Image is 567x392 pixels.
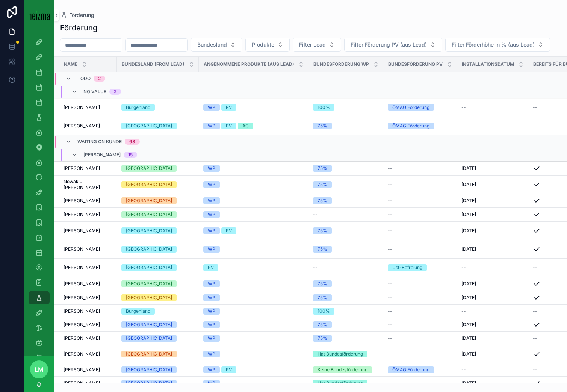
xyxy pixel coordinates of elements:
div: WP [208,335,215,342]
a: [PERSON_NAME] [64,295,112,301]
span: -- [533,335,537,341]
a: Ust-Befreiung [388,264,452,271]
span: [DATE] [461,246,476,252]
a: [GEOGRAPHIC_DATA] [121,321,194,328]
span: [PERSON_NAME] [64,123,100,129]
div: PV [208,264,214,271]
div: Hat Bundesförderung [318,380,363,387]
a: [GEOGRAPHIC_DATA] [121,380,194,387]
a: -- [388,295,452,301]
a: [DATE] [461,212,524,218]
a: [DATE] [461,246,524,252]
a: [DATE] [461,351,524,357]
span: -- [388,198,392,204]
a: 75% [313,294,379,301]
span: [PERSON_NAME] [64,367,100,373]
div: WP [208,246,215,253]
span: -- [461,123,466,129]
a: WP [203,181,304,188]
a: -- [388,380,452,386]
a: WP [203,380,304,387]
a: [PERSON_NAME] [64,335,112,341]
a: -- [388,198,452,204]
div: WP [208,104,215,111]
a: WP [203,294,304,301]
a: WP [203,165,304,172]
a: WPPV [203,227,304,234]
h1: Förderung [60,23,97,33]
div: 75% [318,294,327,301]
a: 75% [313,123,379,129]
a: [GEOGRAPHIC_DATA] [121,165,194,172]
div: [GEOGRAPHIC_DATA] [126,227,172,234]
div: WP [208,165,215,172]
a: [PERSON_NAME] [64,246,112,252]
div: 75% [318,321,327,328]
div: 75% [318,123,327,129]
div: WP [208,123,215,129]
span: -- [461,308,466,314]
a: WP [203,351,304,357]
div: 75% [318,335,327,342]
a: [GEOGRAPHIC_DATA] [121,211,194,218]
span: [DATE] [461,281,476,287]
span: [PERSON_NAME] [64,165,100,171]
button: Select Button [293,38,341,52]
div: WP [208,351,215,357]
a: -- [461,367,524,373]
span: Filter Förderhöhe in % (aus Lead) [452,41,535,48]
div: [GEOGRAPHIC_DATA] [126,246,172,253]
div: Burgenland [126,308,150,315]
span: -- [388,182,392,188]
div: ÖMAG Förderung [392,366,429,373]
a: WP [203,246,304,253]
span: [PERSON_NAME] [64,351,100,357]
div: [GEOGRAPHIC_DATA] [126,366,172,373]
a: -- [388,182,452,188]
a: [PERSON_NAME] [64,212,112,218]
a: WPPV [203,366,304,373]
div: WP [208,321,215,328]
a: [GEOGRAPHIC_DATA] [121,280,194,287]
div: [GEOGRAPHIC_DATA] [126,335,172,342]
span: -- [388,351,392,357]
a: [DATE] [461,182,524,188]
div: WP [208,280,215,287]
a: [DATE] [461,281,524,287]
div: [GEOGRAPHIC_DATA] [126,197,172,204]
div: 75% [318,165,327,172]
a: WPPV [203,104,304,111]
span: -- [388,246,392,252]
span: [DATE] [461,182,476,188]
a: [DATE] [461,335,524,341]
span: [DATE] [461,295,476,301]
a: [GEOGRAPHIC_DATA] [121,123,194,129]
a: WP [203,280,304,287]
span: -- [388,335,392,341]
span: [PERSON_NAME] [64,322,100,328]
a: 75% [313,165,379,172]
span: Nowak u. [PERSON_NAME] [64,179,112,191]
a: [PERSON_NAME] [64,165,112,171]
div: [GEOGRAPHIC_DATA] [126,123,172,129]
div: Keine Bundesförderung [318,366,367,373]
a: WPPVAC [203,123,304,129]
span: Installationsdatum [462,61,514,67]
span: [DATE] [461,380,476,386]
a: [GEOGRAPHIC_DATA] [121,181,194,188]
a: [DATE] [461,295,524,301]
a: [PERSON_NAME] [64,281,112,287]
a: [DATE] [461,322,524,328]
span: -- [388,308,392,314]
span: [DATE] [461,322,476,328]
a: [GEOGRAPHIC_DATA] [121,197,194,204]
a: [GEOGRAPHIC_DATA] [121,264,194,271]
div: ÖMAG Förderung [392,104,429,111]
span: -- [388,281,392,287]
span: -- [313,212,318,218]
a: -- [388,351,452,357]
div: PV [226,104,232,111]
div: Burgenland [126,104,150,111]
a: -- [388,246,452,252]
div: WP [208,227,215,234]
